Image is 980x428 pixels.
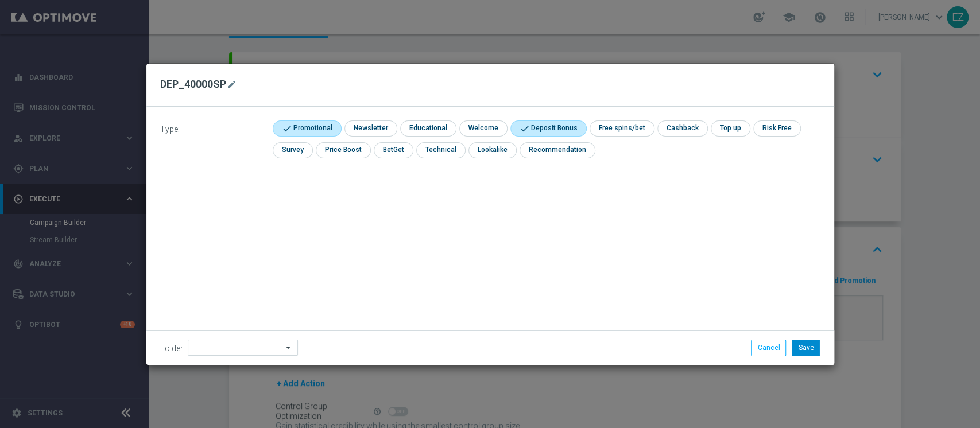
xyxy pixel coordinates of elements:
[227,80,237,89] i: mode_edit
[226,77,241,91] button: mode_edit
[792,340,820,356] button: Save
[160,77,226,91] h2: DEP_40000SP
[160,124,180,134] span: Type:
[751,340,786,356] button: Cancel
[160,344,183,353] label: Folder
[283,340,295,355] i: arrow_drop_down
